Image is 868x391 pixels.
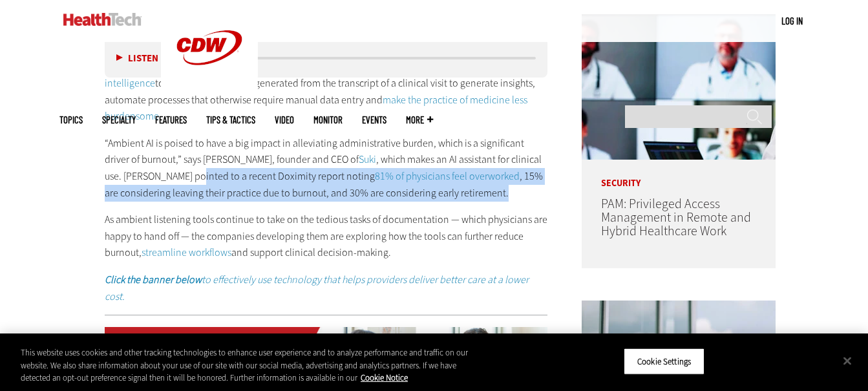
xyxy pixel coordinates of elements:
a: streamline workflows [142,246,231,259]
a: Video [275,115,294,125]
p: As ambient listening tools continue to take on the tedious tasks of documentation — which physici... [105,211,548,261]
p: Security [582,160,776,188]
a: More information about your privacy [361,372,408,383]
div: User menu [781,14,803,28]
em: to effectively use technology that helps providers deliver better care at a lower cost. [105,273,529,303]
a: Click the banner belowto effectively use technology that helps providers deliver better care at a... [105,273,529,303]
span: Topics [59,115,83,125]
button: Close [833,346,862,375]
span: Specialty [102,115,136,125]
a: PAM: Privileged Access Management in Remote and Hybrid Healthcare Work [601,195,751,240]
span: More [406,115,433,125]
strong: Click the banner below [105,273,202,286]
a: CDW [161,85,258,99]
a: Features [155,115,187,125]
img: Home [63,13,142,26]
a: MonITor [313,115,343,125]
a: Log in [781,15,803,26]
a: Suki [359,153,376,166]
a: 81% of physicians feel overworked [375,169,520,183]
button: Cookie Settings [624,348,704,375]
p: “Ambient AI is poised to have a big impact in alleviating administrative burden, which is a signi... [105,135,548,201]
a: Events [362,115,386,125]
a: Tips & Tactics [206,115,255,125]
div: This website uses cookies and other tracking technologies to enhance user experience and to analy... [21,346,478,385]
